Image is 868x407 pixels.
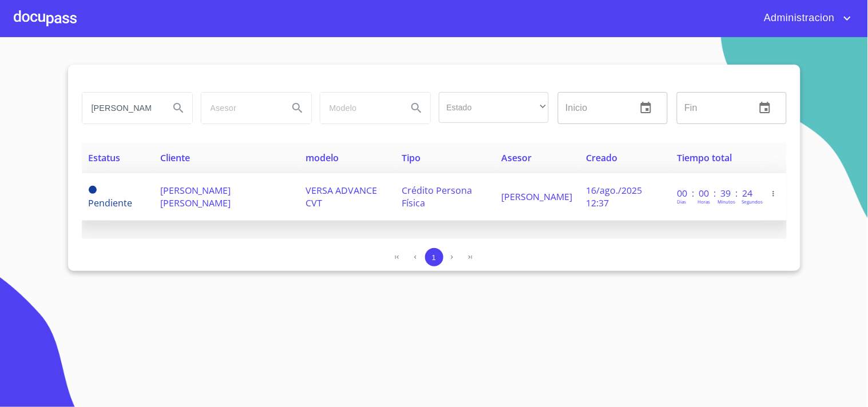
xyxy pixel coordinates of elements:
[89,151,121,164] span: Estatus
[677,198,686,205] p: Dias
[718,198,735,205] p: Minutos
[502,190,573,203] span: [PERSON_NAME]
[742,198,763,205] p: Segundos
[403,94,430,122] button: Search
[502,151,532,164] span: Asesor
[697,198,710,205] p: Horas
[306,151,339,164] span: modelo
[320,93,398,123] input: search
[755,9,841,27] span: Administracion
[402,151,421,164] span: Tipo
[586,151,618,164] span: Creado
[755,9,854,27] button: account of current user
[89,186,97,194] span: Pendiente
[165,94,192,122] button: Search
[586,184,643,209] span: 16/ago./2025 12:37
[160,184,231,209] span: [PERSON_NAME] [PERSON_NAME]
[89,197,133,209] span: Pendiente
[677,151,732,164] span: Tiempo total
[82,93,160,123] input: search
[201,93,279,123] input: search
[284,94,311,122] button: Search
[306,184,377,209] span: VERSA ADVANCE CVT
[677,187,754,199] p: 00 : 00 : 39 : 24
[402,184,472,209] span: Crédito Persona Física
[425,248,443,266] button: 1
[160,151,190,164] span: Cliente
[432,253,436,262] span: 1
[439,92,549,123] div: ​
